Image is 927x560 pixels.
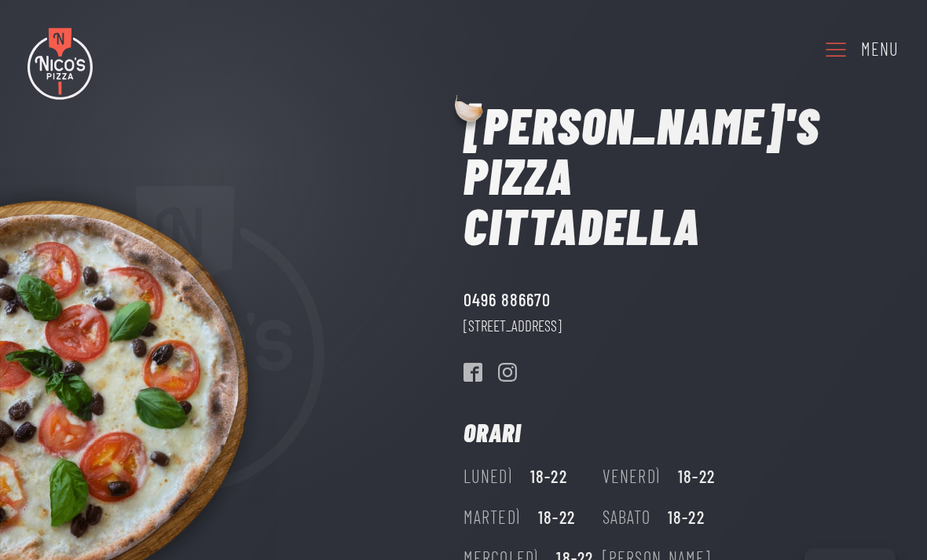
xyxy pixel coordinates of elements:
div: 18-22 [530,463,567,491]
a: [STREET_ADDRESS] [463,314,562,339]
img: Nico's Pizza Logo Colori [27,27,93,100]
div: Menu [861,35,899,64]
div: 18-22 [538,503,575,532]
div: Sabato [603,503,650,532]
div: Lunedì [463,463,513,491]
div: Venerdì [603,463,661,491]
h1: [PERSON_NAME]'s Pizza Cittadella [463,100,820,251]
h2: Orari [463,419,521,445]
div: 18-22 [668,503,705,532]
a: 0496 886670 [463,286,551,314]
a: Menu [823,27,899,71]
div: Martedì [463,503,521,532]
div: 18-22 [678,463,715,491]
